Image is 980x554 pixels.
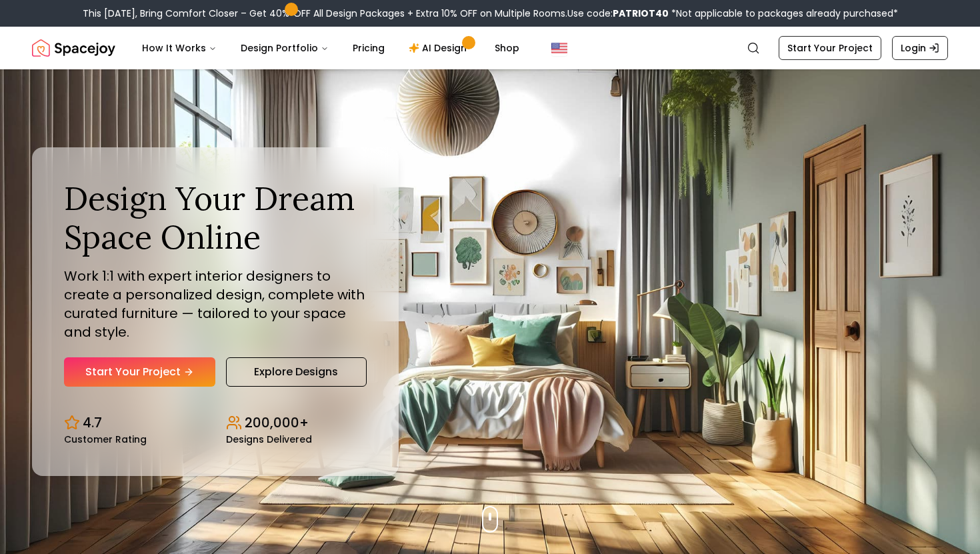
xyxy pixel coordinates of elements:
small: Designs Delivered [226,435,312,444]
span: Use code: [567,7,669,20]
div: This [DATE], Bring Comfort Closer – Get 40% OFF All Design Packages + Extra 10% OFF on Multiple R... [83,7,898,20]
button: Design Portfolio [230,35,339,61]
small: Customer Rating [64,435,147,444]
button: How It Works [131,35,227,61]
a: Login [892,36,948,60]
a: Shop [484,35,530,61]
img: United States [551,40,567,56]
span: *Not applicable to packages already purchased* [669,7,898,20]
a: Explore Designs [226,357,367,387]
p: 200,000+ [245,413,309,432]
img: Spacejoy Logo [32,35,115,61]
p: Work 1:1 with expert interior designers to create a personalized design, complete with curated fu... [64,267,367,341]
p: 4.7 [83,413,102,432]
b: PATRIOT40 [613,7,669,20]
a: Pricing [342,35,395,61]
a: Spacejoy [32,35,115,61]
nav: Main [131,35,530,61]
a: Start Your Project [64,357,215,387]
a: Start Your Project [779,36,881,60]
nav: Global [32,27,948,69]
a: AI Design [398,35,481,61]
h1: Design Your Dream Space Online [64,179,367,256]
div: Design stats [64,403,367,444]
